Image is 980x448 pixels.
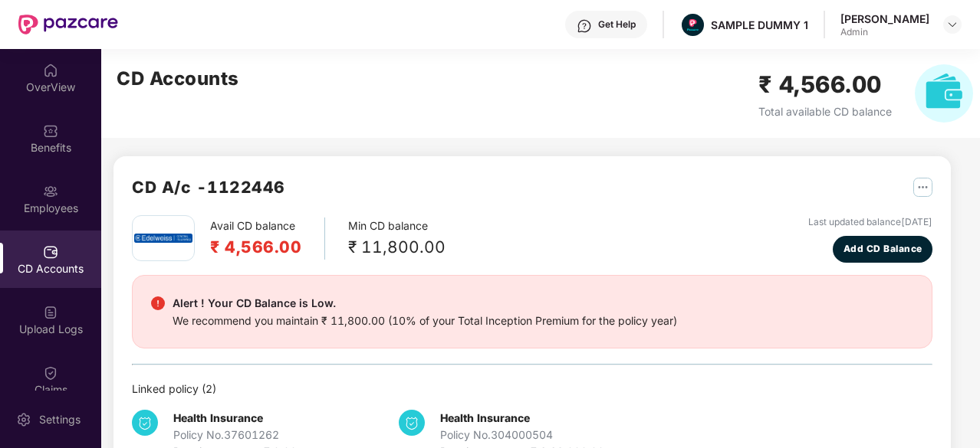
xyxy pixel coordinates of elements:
[18,15,118,34] img: New Pazcare Logo
[134,234,192,242] img: edel.png
[43,63,58,78] img: svg+xml;base64,PHN2ZyBpZD0iSG9tZSIgeG1sbnM9Imh0dHA6Ly93d3cudzMub3JnLzIwMDAvc3ZnIiB3aWR0aD0iMjAiIG...
[43,184,58,199] img: svg+xml;base64,PHN2ZyBpZD0iRW1wbG95ZWVzIiB4bWxucz0iaHR0cDovL3d3dy53My5vcmcvMjAwMC9zdmciIHdpZHRoPS...
[758,67,892,103] h2: ₹ 4,566.00
[682,14,704,36] img: Pazcare_Alternative_logo-01-01.png
[915,64,973,123] img: svg+xml;base64,PHN2ZyB4bWxucz0iaHR0cDovL3d3dy53My5vcmcvMjAwMC9zdmciIHhtbG5zOnhsaW5rPSJodHRwOi8vd3...
[173,312,677,329] div: We recommend you maintain ₹ 11,800.00 (10% of your Total Inception Premium for the policy year)
[844,242,922,257] span: Add CD Balance
[16,412,31,427] img: svg+xml;base64,PHN2ZyBpZD0iU2V0dGluZy0yMHgyMCIgeG1sbnM9Imh0dHA6Ly93d3cudzMub3JnLzIwMDAvc3ZnIiB3aW...
[577,18,592,34] img: svg+xml;base64,PHN2ZyBpZD0iSGVscC0zMngzMiIgeG1sbnM9Imh0dHA6Ly93d3cudzMub3JnLzIwMDAvc3ZnIiB3aWR0aD...
[840,11,929,26] div: [PERSON_NAME]
[173,427,297,443] div: Policy No. 37601262
[43,123,58,139] img: svg+xml;base64,PHN2ZyBpZD0iQmVuZWZpdHMiIHhtbG5zPSJodHRwOi8vd3d3LnczLm9yZy8yMDAwL3N2ZyIgd2lkdGg9Ij...
[348,217,446,260] div: Min CD balance
[758,105,892,118] span: Total available CD balance
[399,410,425,436] img: svg+xml;base64,PHN2ZyB4bWxucz0iaHR0cDovL3d3dy53My5vcmcvMjAwMC9zdmciIHdpZHRoPSIzNCIgaGVpZ2h0PSIzNC...
[132,381,932,397] div: Linked policy ( 2 )
[35,412,85,427] div: Settings
[711,18,808,32] div: SAMPLE DUMMY 1
[840,26,929,38] div: Admin
[440,411,530,424] b: Health Insurance
[173,294,677,312] div: Alert ! Your CD Balance is Low.
[348,234,446,260] div: ₹ 11,800.00
[210,234,301,260] h2: ₹ 4,566.00
[946,18,959,31] img: svg+xml;base64,PHN2ZyBpZD0iRHJvcGRvd24tMzJ4MzIiIHhtbG5zPSJodHRwOi8vd3d3LnczLm9yZy8yMDAwL3N2ZyIgd2...
[173,411,263,424] b: Health Insurance
[117,64,239,93] h2: CD Accounts
[210,217,325,260] div: Avail CD balance
[132,175,285,200] h2: CD A/c - 1122446
[43,305,58,320] img: svg+xml;base64,PHN2ZyBpZD0iVXBsb2FkX0xvZ3MiIGRhdGEtbmFtZT0iVXBsb2FkIExvZ3MiIHhtbG5zPSJodHRwOi8vd3...
[913,178,932,197] img: svg+xml;base64,PHN2ZyB4bWxucz0iaHR0cDovL3d3dy53My5vcmcvMjAwMC9zdmciIHdpZHRoPSIyNSIgaGVpZ2h0PSIyNS...
[43,365,58,381] img: svg+xml;base64,PHN2ZyBpZD0iQ2xhaW0iIHhtbG5zPSJodHRwOi8vd3d3LnczLm9yZy8yMDAwL3N2ZyIgd2lkdGg9IjIwIi...
[151,296,165,310] img: svg+xml;base64,PHN2ZyBpZD0iRGFuZ2VyX2FsZXJ0IiBkYXRhLW5hbWU9IkRhbmdlciBhbGVydCIgeG1sbnM9Imh0dHA6Ly...
[833,236,932,263] button: Add CD Balance
[440,427,604,443] div: Policy No. 304000504
[598,18,636,31] div: Get Help
[808,215,932,230] div: Last updated balance [DATE]
[132,410,158,436] img: svg+xml;base64,PHN2ZyB4bWxucz0iaHR0cDovL3d3dy53My5vcmcvMjAwMC9zdmciIHdpZHRoPSIzNCIgaGVpZ2h0PSIzNC...
[43,244,58,260] img: svg+xml;base64,PHN2ZyBpZD0iQ0RfQWNjb3VudHMiIGRhdGEtbmFtZT0iQ0QgQWNjb3VudHMiIHhtbG5zPSJodHRwOi8vd3...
